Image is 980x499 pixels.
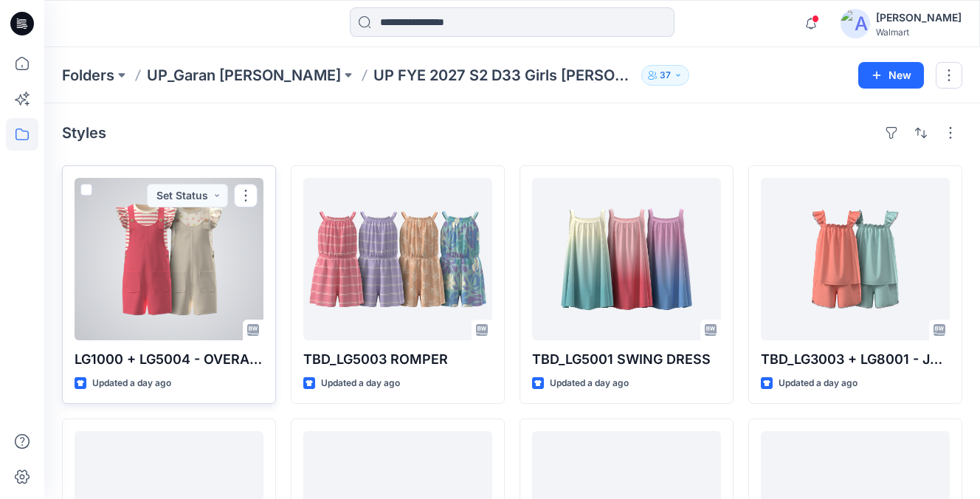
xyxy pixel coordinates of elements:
[75,349,263,370] p: LG1000 + LG5004 - OVERALL SET
[75,178,263,340] a: LG1000 + LG5004 - OVERALL SET
[532,349,721,370] p: TBD_LG5001 SWING DRESS
[62,65,114,86] a: Folders
[303,349,492,370] p: TBD_LG5003 ROMPER
[550,376,629,391] p: Updated a day ago
[373,65,635,86] p: UP FYE 2027 S2 D33 Girls [PERSON_NAME]
[660,67,671,83] p: 37
[303,178,492,340] a: TBD_LG5003 ROMPER
[92,376,171,391] p: Updated a day ago
[641,65,689,86] button: 37
[147,65,341,86] a: UP_Garan [PERSON_NAME]
[321,376,400,391] p: Updated a day ago
[876,27,962,38] div: Walmart
[779,376,857,391] p: Updated a day ago
[761,178,950,340] a: TBD_LG3003 + LG8001 - JERSEY POM POM KNIT SET
[876,9,962,27] div: [PERSON_NAME]
[841,9,870,38] img: avatar
[532,178,721,340] a: TBD_LG5001 SWING DRESS
[858,62,924,89] button: New
[62,124,106,142] h4: Styles
[761,349,950,370] p: TBD_LG3003 + LG8001 - JERSEY POM POM KNIT SET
